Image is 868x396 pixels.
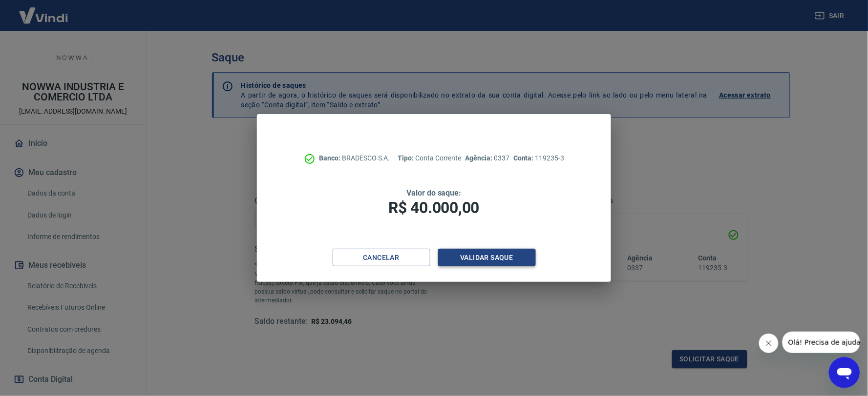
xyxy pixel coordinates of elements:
[406,188,461,198] span: Valor do saque:
[388,198,479,217] span: R$ 40.000,00
[319,154,342,162] span: Banco:
[398,153,462,163] p: Conta Corrente
[466,154,494,162] span: Agência:
[6,7,82,15] span: Olá! Precisa de ajuda?
[513,154,535,162] span: Conta:
[319,153,390,163] p: BRADESCO S.A.
[438,249,536,267] button: Validar saque
[513,153,564,163] p: 119235-3
[783,332,860,353] iframe: Mensagem da empresa
[759,334,779,353] iframe: Fechar mensagem
[333,249,430,267] button: Cancelar
[466,153,509,163] p: 0337
[398,154,416,162] span: Tipo:
[829,357,860,388] iframe: Botão para abrir a janela de mensagens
